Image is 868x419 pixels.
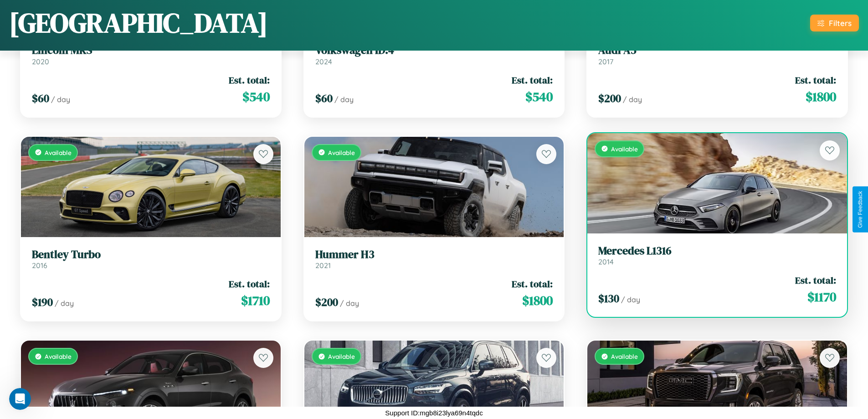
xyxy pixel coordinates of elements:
[598,57,613,66] span: 2017
[32,57,49,66] span: 2020
[229,277,270,290] span: Est. total:
[242,88,270,106] span: $ 540
[598,44,836,66] a: Audi A52017
[512,277,553,290] span: Est. total:
[598,44,836,57] h3: Audi A5
[32,44,270,57] h3: Lincoln MKS
[51,95,70,104] span: / day
[315,44,553,57] h3: Volkswagen ID.4
[385,407,483,419] p: Support ID: mgb8i23lya69n4tqdc
[611,352,638,360] span: Available
[598,244,836,267] a: Mercedes L13162014
[315,295,338,310] span: $ 200
[598,244,836,258] h3: Mercedes L1316
[795,73,836,87] span: Est. total:
[315,44,553,66] a: Volkswagen ID.42024
[525,88,553,106] span: $ 540
[32,261,47,270] span: 2016
[328,149,355,156] span: Available
[9,4,268,41] h1: [GEOGRAPHIC_DATA]
[807,288,836,306] span: $ 1170
[795,274,836,287] span: Est. total:
[328,352,355,360] span: Available
[241,291,270,310] span: $ 1710
[340,299,359,308] span: / day
[315,248,553,261] h3: Hummer H3
[315,91,333,106] span: $ 60
[829,18,852,28] div: Filters
[857,191,863,228] div: Give Feedback
[611,145,638,153] span: Available
[623,95,642,104] span: / day
[32,44,270,66] a: Lincoln MKS2020
[315,57,332,66] span: 2024
[598,91,621,106] span: $ 200
[32,248,270,270] a: Bentley Turbo2016
[32,295,53,310] span: $ 190
[598,291,619,306] span: $ 130
[55,299,74,308] span: / day
[621,295,640,304] span: / day
[810,15,859,31] button: Filters
[45,149,72,156] span: Available
[32,91,49,106] span: $ 60
[806,88,836,106] span: $ 1800
[334,95,354,104] span: / day
[9,388,31,410] iframe: Intercom live chat
[315,261,331,270] span: 2021
[598,257,614,266] span: 2014
[512,73,553,87] span: Est. total:
[32,248,270,261] h3: Bentley Turbo
[229,73,270,87] span: Est. total:
[45,352,72,360] span: Available
[315,248,553,270] a: Hummer H32021
[522,291,553,310] span: $ 1800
